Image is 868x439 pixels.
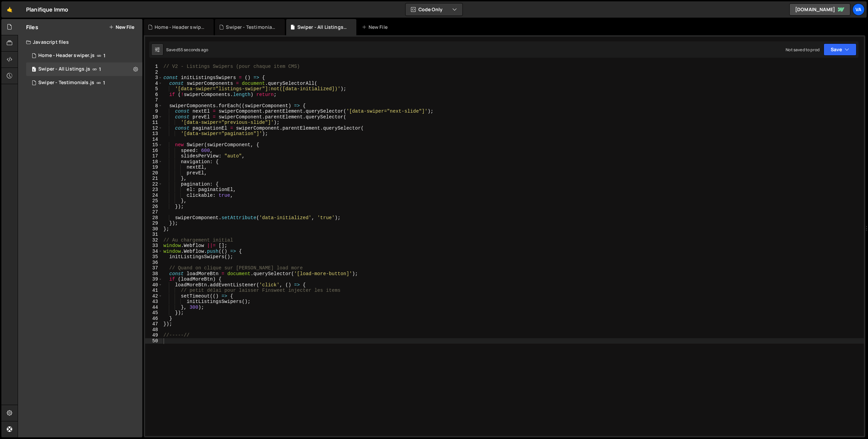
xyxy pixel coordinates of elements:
[145,75,162,81] div: 3
[103,53,105,58] span: 1
[145,265,162,271] div: 37
[145,64,162,70] div: 1
[145,249,162,254] div: 34
[145,70,162,75] div: 2
[145,120,162,126] div: 11
[145,187,162,193] div: 23
[145,103,162,109] div: 8
[145,299,162,305] div: 43
[145,165,162,170] div: 19
[824,43,856,56] button: Save
[145,182,162,187] div: 22
[145,316,162,322] div: 46
[406,3,462,16] button: Code Only
[109,24,134,30] button: New File
[789,3,850,16] a: [DOMAIN_NAME]
[145,114,162,120] div: 10
[145,142,162,148] div: 15
[145,137,162,142] div: 14
[99,66,101,72] span: 1
[145,332,162,338] div: 49
[145,198,162,204] div: 25
[18,35,142,49] div: Javascript files
[145,293,162,299] div: 42
[145,243,162,249] div: 33
[145,215,162,221] div: 28
[145,288,162,293] div: 41
[145,232,162,237] div: 31
[38,66,90,72] div: Swiper - All Listings.js
[145,305,162,310] div: 44
[145,209,162,215] div: 27
[145,271,162,277] div: 38
[166,47,208,53] div: Saved
[145,148,162,154] div: 16
[852,3,865,16] a: Va
[145,204,162,210] div: 26
[145,86,162,92] div: 5
[786,47,820,53] div: Not saved to prod
[145,81,162,87] div: 4
[26,76,142,90] div: 17081/47148.js
[145,254,162,260] div: 35
[145,131,162,137] div: 13
[178,47,208,53] div: 55 seconds ago
[145,338,162,344] div: 50
[1,1,18,18] a: 🤙
[145,226,162,232] div: 30
[226,24,277,31] div: Swiper - Testimonials.js
[297,24,348,31] div: Swiper - All Listings.js
[145,170,162,176] div: 20
[145,237,162,243] div: 32
[155,24,205,31] div: Home - Header swiper.js
[145,97,162,103] div: 7
[362,24,390,31] div: New File
[145,193,162,198] div: 24
[145,153,162,159] div: 17
[38,80,94,86] div: Swiper - Testimonials.js
[145,327,162,333] div: 48
[145,176,162,182] div: 21
[145,310,162,316] div: 45
[26,5,68,14] div: Planifique Immo
[145,109,162,114] div: 9
[145,159,162,165] div: 18
[145,276,162,282] div: 39
[38,53,95,59] div: Home - Header swiper.js
[26,49,142,62] div: 17081/47033.js
[32,67,36,73] span: 5
[145,282,162,288] div: 40
[145,126,162,131] div: 12
[145,92,162,98] div: 6
[103,80,105,85] span: 1
[26,62,142,76] div: Swiper - All Listings.js
[145,221,162,226] div: 29
[145,321,162,327] div: 47
[26,23,38,31] h2: Files
[145,260,162,266] div: 36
